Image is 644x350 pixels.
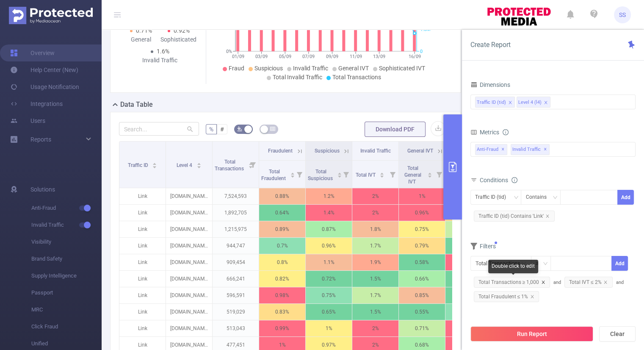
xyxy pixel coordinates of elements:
[222,25,232,31] tspan: 0.5%
[306,188,352,204] p: 1.2%
[31,217,102,233] span: Invalid Traffic
[259,238,305,254] p: 0.7%
[379,171,384,176] div: Sort
[213,188,259,204] p: 7,524,593
[514,195,519,201] i: icon: down
[428,174,432,177] i: icon: caret-down
[290,171,295,174] i: icon: caret-up
[544,144,547,155] span: ✕
[290,171,295,176] div: Sort
[352,221,398,237] p: 1.8%
[326,54,338,59] tspan: 09/09
[501,144,505,155] span: ✕
[259,254,305,270] p: 0.8%
[31,267,102,284] span: Supply Intelligence
[141,56,179,65] div: Invalid Traffic
[511,177,517,183] i: icon: info-circle
[565,277,613,288] span: Total IVT ≤ 2%
[119,304,166,320] p: Link
[259,304,305,320] p: 0.83%
[273,74,322,81] span: Total Invalid Traffic
[530,294,534,299] i: icon: close
[166,221,212,237] p: [DOMAIN_NAME]
[399,320,445,336] p: 0.71%
[213,320,259,336] p: 513,043
[166,238,212,254] p: [DOMAIN_NAME]
[166,287,212,303] p: [DOMAIN_NAME]
[306,320,352,336] p: 1%
[433,161,445,188] i: Filter menu
[338,65,369,72] span: General IVT
[352,254,398,270] p: 1.9%
[119,188,166,204] p: Link
[229,65,244,72] span: Fraud
[119,238,166,254] p: Link
[474,291,539,302] span: Total Fraudulent ≤ 1%
[352,287,398,303] p: 1.7%
[518,97,542,108] div: Level 4 (l4)
[196,161,202,167] div: Sort
[10,78,79,95] a: Usage Notification
[526,190,553,204] div: Contains
[152,161,157,164] i: icon: caret-up
[10,44,55,61] a: Overview
[119,320,166,336] p: Link
[427,171,432,176] div: Sort
[120,100,153,110] h2: Data Table
[352,238,398,254] p: 1.7%
[488,260,538,273] div: Double click to edit
[445,254,492,270] p: 1.3%
[352,320,398,336] p: 2%
[611,256,628,271] button: Add
[31,301,102,318] span: MRC
[428,171,432,174] i: icon: caret-up
[399,287,445,303] p: 0.85%
[380,174,384,177] i: icon: caret-down
[30,131,51,148] a: Reports
[259,221,305,237] p: 0.89%
[475,97,515,108] li: Traffic ID (tid)
[470,280,624,300] span: and
[470,129,499,136] span: Metrics
[544,100,548,106] i: icon: close
[475,144,507,155] span: Anti-Fraud
[209,126,213,133] span: %
[160,35,198,44] div: Sophisticated
[119,122,199,136] input: Search...
[373,54,385,59] tspan: 13/09
[213,271,259,287] p: 666,241
[445,304,492,320] p: 0.92%
[166,304,212,320] p: [DOMAIN_NAME]
[349,54,362,59] tspan: 11/09
[553,195,558,201] i: icon: down
[352,205,398,221] p: 2%
[31,318,102,335] span: Click Fraud
[10,112,45,129] a: Users
[31,284,102,301] span: Passport
[541,280,545,284] i: icon: close
[306,287,352,303] p: 0.75%
[306,221,352,237] p: 0.87%
[31,200,102,217] span: Anti-Fraud
[259,320,305,336] p: 0.99%
[470,41,511,49] span: Create Report
[603,280,608,284] i: icon: close
[196,161,201,164] i: icon: caret-up
[306,304,352,320] p: 0.65%
[293,65,328,72] span: Invalid Traffic
[480,177,517,183] span: Conditions
[119,287,166,303] p: Link
[270,126,275,131] i: icon: table
[511,144,550,155] span: Invalid Traffic
[213,238,259,254] p: 944,747
[474,211,555,222] span: Traffic ID (tid) Contains 'Link'
[306,271,352,287] p: 0.72%
[166,271,212,287] p: [DOMAIN_NAME]
[445,238,492,254] p: 0.87%
[554,280,616,285] span: and
[259,205,305,221] p: 0.64%
[445,320,492,336] p: 1.3%
[213,221,259,237] p: 1,215,975
[404,165,421,185] span: Total General IVT
[360,148,391,154] span: Invalid Traffic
